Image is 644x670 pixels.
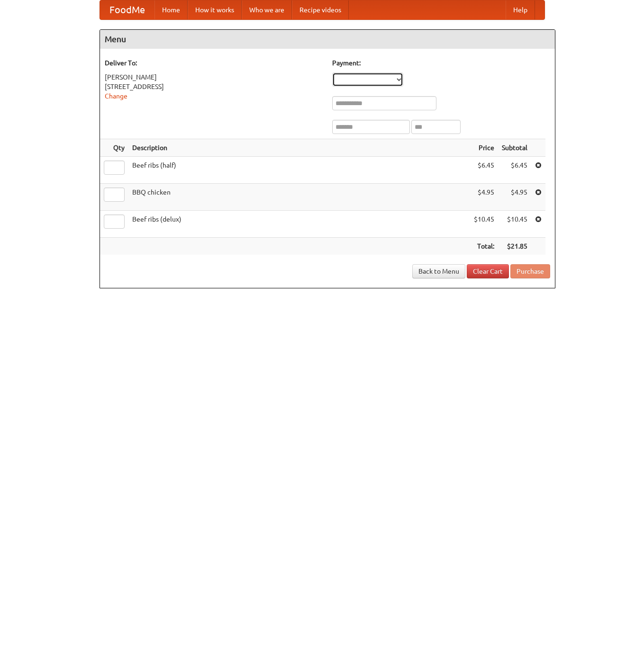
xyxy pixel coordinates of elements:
td: $6.45 [470,157,498,184]
h5: Deliver To: [105,58,323,68]
div: [STREET_ADDRESS] [105,82,323,91]
td: $4.95 [470,184,498,211]
td: Beef ribs (half) [128,157,470,184]
td: $4.95 [498,184,531,211]
td: BBQ chicken [128,184,470,211]
a: Back to Menu [412,264,465,278]
a: Help [506,0,535,19]
th: $21.85 [498,238,531,255]
h5: Payment: [332,58,550,68]
td: $10.45 [498,211,531,238]
a: Clear Cart [467,264,509,278]
td: Beef ribs (delux) [128,211,470,238]
a: Who we are [242,0,292,19]
th: Qty [100,139,128,157]
a: How it works [188,0,242,19]
h4: Menu [100,30,555,49]
a: Recipe videos [292,0,349,19]
th: Subtotal [498,139,531,157]
div: [PERSON_NAME] [105,72,323,82]
a: Home [154,0,188,19]
td: $6.45 [498,157,531,184]
a: FoodMe [100,0,154,19]
a: Change [105,92,127,100]
th: Total: [470,238,498,255]
td: $10.45 [470,211,498,238]
th: Price [470,139,498,157]
button: Purchase [510,264,550,278]
th: Description [128,139,470,157]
